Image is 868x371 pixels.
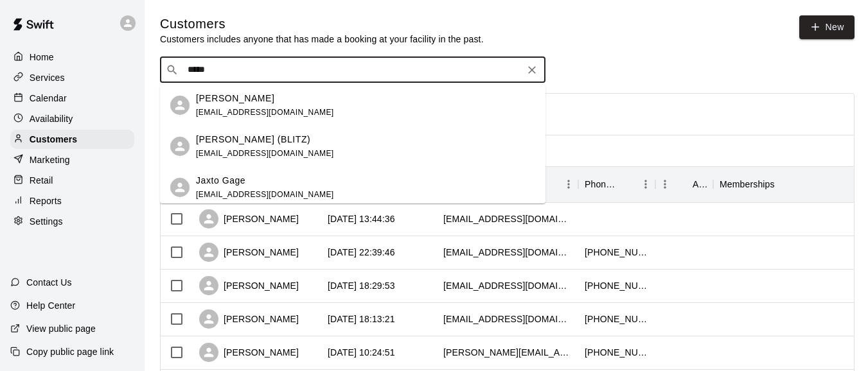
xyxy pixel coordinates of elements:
div: Phone Number [585,166,618,202]
p: Availability [30,112,73,125]
a: Availability [10,109,134,128]
div: +17143067704 [585,279,649,292]
div: 2025-09-09 22:39:46 [328,246,395,259]
p: Help Center [26,299,75,312]
span: [EMAIL_ADDRESS][DOMAIN_NAME] [196,108,334,117]
div: +17602674132 [585,346,649,359]
div: Phone Number [578,166,655,202]
p: Calendar [30,92,67,105]
div: [PERSON_NAME] [199,209,299,229]
div: Age [655,166,713,202]
a: Reports [10,191,134,211]
p: Settings [30,215,63,228]
div: [PERSON_NAME] [199,276,299,295]
div: [PERSON_NAME] [199,243,299,262]
p: Marketing [30,153,70,166]
p: Services [30,71,65,84]
button: Sort [675,175,693,193]
div: [PERSON_NAME] [199,309,299,329]
button: Menu [636,175,655,194]
div: +17605529858 [585,246,649,259]
div: Age [693,166,707,202]
div: Search customers by name or email [160,57,545,83]
h5: Customers [160,15,484,33]
p: [PERSON_NAME] [196,92,274,105]
div: ssulick13@gmail.com [443,279,572,292]
div: fanncyreeh@icloud.com [443,313,572,325]
div: brookeyvega@gmail.com [443,246,572,259]
div: Email [437,166,578,202]
a: Services [10,68,134,87]
div: Jaxto Gage [170,178,190,197]
button: Menu [559,175,578,194]
a: Settings [10,212,134,231]
p: Copy public page link [26,345,114,358]
div: Brent Lightfeldt (BLITZ) [170,137,190,156]
div: 2025-09-10 13:44:36 [328,212,395,225]
p: Contact Us [26,276,72,289]
p: Retail [30,174,53,187]
p: Jaxto Gage [196,174,245,187]
div: [PERSON_NAME] [199,343,299,362]
p: View public page [26,322,96,335]
p: Customers [30,133,77,146]
span: [EMAIL_ADDRESS][DOMAIN_NAME] [196,190,334,199]
a: New [799,15,855,39]
p: Home [30,51,54,64]
button: Sort [775,175,793,193]
p: Customers includes anyone that has made a booking at your facility in the past. [160,33,484,46]
div: Memberships [720,166,775,202]
a: Retail [10,171,134,190]
div: 2025-09-06 10:24:51 [328,346,395,359]
a: Marketing [10,150,134,169]
a: Home [10,47,134,67]
div: Brent Gage [170,96,190,115]
button: Menu [655,175,675,194]
div: juan.villalpando18@gmail.com [443,346,572,359]
a: Calendar [10,89,134,108]
div: robertduggan84@yahoo.com [443,212,572,225]
button: Sort [618,175,636,193]
div: 2025-09-08 18:13:21 [328,313,395,325]
div: +15625814482 [585,313,649,325]
a: Customers [10,130,134,149]
div: 2025-09-08 18:29:53 [328,279,395,292]
span: [EMAIL_ADDRESS][DOMAIN_NAME] [196,149,334,158]
p: Reports [30,194,62,207]
button: Clear [523,61,541,79]
p: [PERSON_NAME] (BLITZ) [196,133,310,146]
